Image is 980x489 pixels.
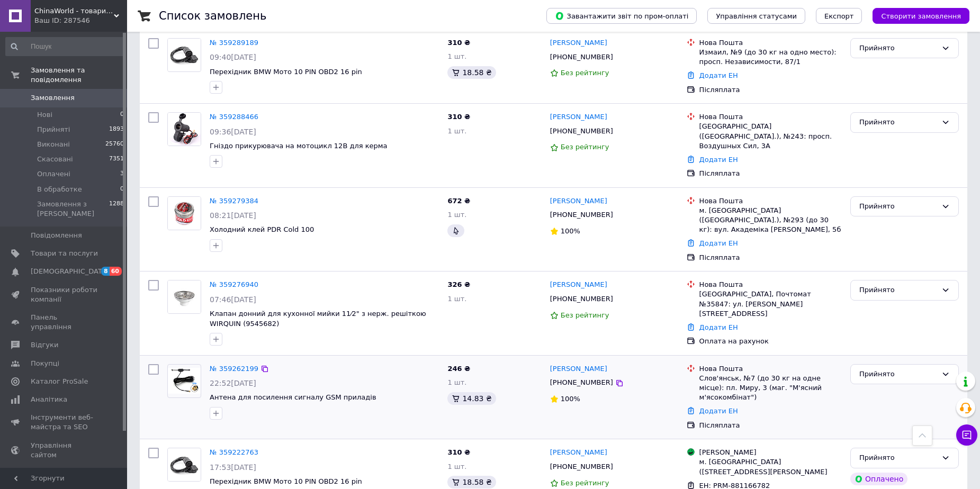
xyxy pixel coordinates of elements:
a: Додати ЕН [699,323,738,331]
span: Оплачені [37,169,70,179]
span: 310 ₴ [447,39,470,47]
a: Клапан донний для кухонної мийки 11⁄2" з нерж. решіткою WIRQUIN (9545682) [210,310,426,328]
a: Додати ЕН [699,71,738,79]
div: Измаил, №9 (до 30 кг на одно место): просп. Независимости, 87/1 [699,48,842,67]
div: [PERSON_NAME] [699,448,842,457]
a: Фото товару [167,112,201,146]
span: Створити замовлення [881,12,961,20]
span: Панель управління [31,313,98,332]
div: Післяплата [699,85,842,95]
span: Експорт [824,12,854,20]
span: 09:40[DATE] [210,53,256,61]
span: Скасовані [37,155,73,164]
div: [GEOGRAPHIC_DATA] ([GEOGRAPHIC_DATA].), №243: просп. Воздушных Сил, 3А [699,122,842,151]
a: Холодний клей PDR Cold 100 [210,225,314,233]
a: Створити замовлення [862,12,969,20]
span: Прийняті [37,125,70,134]
div: 14.83 ₴ [447,392,496,405]
a: [PERSON_NAME] [550,448,607,458]
span: 310 ₴ [447,113,470,121]
span: Без рейтингу [561,311,609,319]
span: Гніздо прикурювача на мотоцикл 12В для керма [210,142,388,150]
span: 22:52[DATE] [210,379,256,387]
a: [PERSON_NAME] [550,38,607,48]
div: Прийнято [859,452,937,464]
div: Прийнято [859,285,937,296]
a: [PERSON_NAME] [550,112,607,122]
div: Нова Пошта [699,196,842,206]
span: [PHONE_NUMBER] [550,127,613,135]
a: Додати ЕН [699,156,738,164]
img: Фото товару [168,39,201,71]
div: [GEOGRAPHIC_DATA], Почтомат №35847: ул. [PERSON_NAME][STREET_ADDRESS] [699,289,842,319]
span: 1 шт. [447,378,466,386]
span: ChinaWorld - товари високої якості! [34,6,114,16]
img: Фото товару [168,368,201,394]
a: Додати ЕН [699,239,738,247]
a: Фото товару [167,280,201,314]
span: Замовлення [31,93,75,103]
span: 7351 [109,155,124,164]
div: Нова Пошта [699,112,842,122]
img: Фото товару [168,449,201,481]
button: Управління статусами [707,8,805,24]
span: 1288 [109,200,124,219]
div: Прийнято [859,43,937,54]
a: Антена для посилення сигналу GSM приладів [210,393,376,401]
span: 326 ₴ [447,280,470,288]
span: 310 ₴ [447,448,470,456]
span: Відгуки [31,340,58,350]
span: [PHONE_NUMBER] [550,463,613,470]
a: № 359222763 [210,448,258,456]
button: Завантажити звіт по пром-оплаті [546,8,697,24]
span: Замовлення та повідомлення [31,66,127,85]
span: [PHONE_NUMBER] [550,378,613,386]
span: Управління статусами [716,12,797,20]
span: Завантажити звіт по пром-оплаті [555,11,688,21]
div: м. [GEOGRAPHIC_DATA] ([GEOGRAPHIC_DATA].), №293 (до 30 кг): вул. Академіка [PERSON_NAME], 5б [699,206,842,235]
a: Перехідник BMW Мото 10 PIN OBD2 16 pin [210,68,362,76]
a: [PERSON_NAME] [550,196,607,206]
span: 1 шт. [447,211,466,219]
a: Перехідник BMW Мото 10 PIN OBD2 16 pin [210,477,362,485]
button: Створити замовлення [873,8,969,24]
div: Нова Пошта [699,280,842,289]
div: Прийнято [859,369,937,380]
span: 60 [110,267,122,276]
a: [PERSON_NAME] [550,280,607,290]
span: Інструменти веб-майстра та SEO [31,413,98,432]
h1: Список замовлень [159,10,266,22]
span: 100% [561,227,580,235]
span: Без рейтингу [561,479,609,487]
span: Показники роботи компанії [31,285,98,304]
input: Пошук [5,37,125,56]
a: Фото товару [167,364,201,398]
div: Слов'янськ, №7 (до 30 кг на одне місце): пл. Миру, 3 (маг. "М'ясний м'ясокомбінат") [699,374,842,403]
span: 08:21[DATE] [210,211,256,220]
a: № 359262199 [210,365,258,373]
a: Додати ЕН [699,407,738,415]
span: 246 ₴ [447,365,470,373]
span: 100% [561,395,580,403]
span: [PHONE_NUMBER] [550,53,613,61]
span: Повідомлення [31,231,82,240]
div: Нова Пошта [699,38,842,48]
span: Без рейтингу [561,69,609,77]
span: Товари та послуги [31,249,98,258]
span: 25760 [105,140,124,149]
div: Ваш ID: 287546 [34,16,127,25]
a: Фото товару [167,196,201,230]
span: Аналітика [31,395,67,404]
img: Фото товару [168,197,201,230]
span: Виконані [37,140,70,149]
div: Оплачено [850,473,907,485]
button: Чат з покупцем [956,424,977,446]
span: 672 ₴ [447,197,470,205]
a: № 359276940 [210,280,258,288]
span: 8 [101,267,110,276]
a: [PERSON_NAME] [550,364,607,374]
